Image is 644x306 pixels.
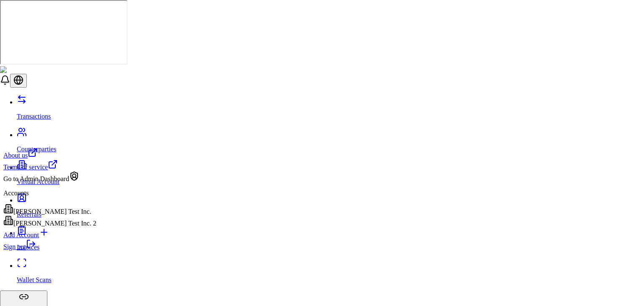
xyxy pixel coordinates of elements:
[3,215,96,227] div: [PERSON_NAME] Test Inc. 2
[3,171,96,183] div: Go to Admin Dashboard
[3,243,36,250] a: Sign out
[3,148,96,159] a: About us
[3,189,96,197] p: Accounts
[3,159,96,171] a: Terms of service
[3,227,96,239] a: Add Account
[3,204,96,215] div: [PERSON_NAME] Test Inc.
